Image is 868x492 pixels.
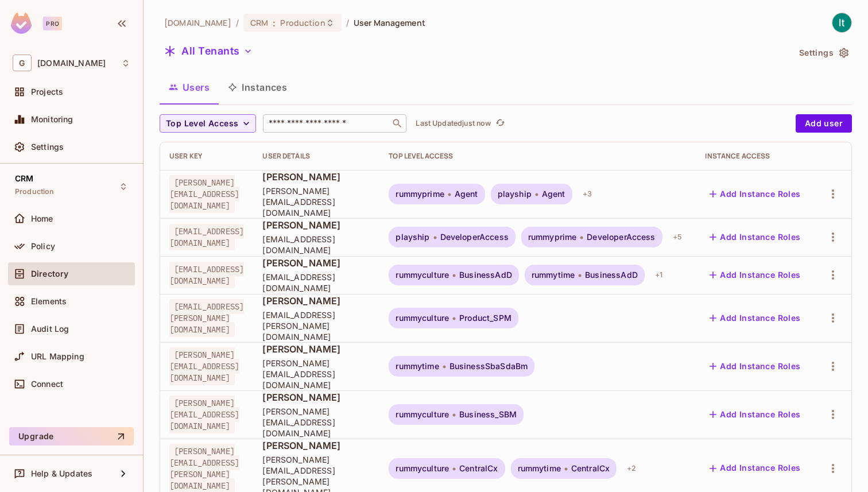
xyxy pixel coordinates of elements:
span: Production [15,187,55,196]
span: Policy [31,242,55,251]
span: [PERSON_NAME] [262,219,370,231]
span: [EMAIL_ADDRESS][PERSON_NAME][DOMAIN_NAME] [169,299,244,337]
span: User Management [354,17,425,28]
div: Instance Access [705,152,805,161]
span: [EMAIL_ADDRESS][PERSON_NAME][DOMAIN_NAME] [262,309,370,342]
span: BusinessAdD [459,270,512,280]
img: IT Tools [832,13,851,32]
button: Add Instance Roles [705,185,805,203]
button: Add Instance Roles [705,405,805,424]
button: refresh [493,117,507,130]
span: [EMAIL_ADDRESS][DOMAIN_NAME] [262,272,370,293]
span: : [272,18,276,28]
li: / [236,17,239,28]
span: [PERSON_NAME][EMAIL_ADDRESS][DOMAIN_NAME] [169,396,239,433]
button: Instances [219,73,296,102]
span: [PERSON_NAME] [262,257,370,269]
img: SReyMgAAAABJRU5ErkJggg== [11,13,32,34]
span: Projects [31,87,63,96]
span: rummyculture [396,410,449,419]
span: rummyculture [396,270,449,280]
div: + 5 [668,228,687,246]
button: Add Instance Roles [705,459,805,478]
span: Top Level Access [166,117,238,131]
span: [PERSON_NAME][EMAIL_ADDRESS][DOMAIN_NAME] [262,185,370,218]
span: rummytime [518,464,561,473]
span: Product_SPM [459,313,511,323]
span: rummytime [396,362,439,371]
span: rummyculture [396,313,449,323]
button: Top Level Access [160,114,256,133]
button: Upgrade [9,427,134,445]
button: All Tenants [160,42,257,60]
span: Home [31,214,53,223]
span: [PERSON_NAME] [262,391,370,404]
span: Workspace: gameskraft.com [37,59,106,68]
button: Add user [796,114,852,133]
button: Add Instance Roles [705,357,805,375]
span: Production [280,17,325,28]
span: rummyculture [396,464,449,473]
span: Connect [31,379,63,389]
span: URL Mapping [31,352,84,361]
span: [PERSON_NAME][EMAIL_ADDRESS][DOMAIN_NAME] [262,406,370,439]
button: Add Instance Roles [705,309,805,327]
div: User Key [169,152,244,161]
span: CentralCx [571,464,610,473]
span: Agent [455,189,478,199]
span: BusinessSbaSdaBm [449,362,528,371]
button: Users [160,73,219,102]
button: Add Instance Roles [705,266,805,284]
div: + 1 [650,266,667,284]
span: CRM [250,17,268,28]
button: Add Instance Roles [705,228,805,246]
span: Directory [31,269,68,278]
span: the active workspace [164,17,231,28]
span: rummytime [532,270,575,280]
span: Agent [542,189,565,199]
span: playship [498,189,532,199]
span: [PERSON_NAME] [262,171,370,183]
span: [PERSON_NAME][EMAIL_ADDRESS][DOMAIN_NAME] [262,358,370,390]
span: playship [396,233,429,242]
span: [PERSON_NAME][EMAIL_ADDRESS][DOMAIN_NAME] [169,175,239,213]
button: Settings [795,44,852,62]
div: User Details [262,152,370,161]
span: [PERSON_NAME] [262,295,370,307]
div: Top Level Access [389,152,687,161]
span: [EMAIL_ADDRESS][DOMAIN_NAME] [169,224,244,250]
span: DeveloperAccess [440,233,509,242]
span: [PERSON_NAME] [262,343,370,355]
span: rummyprime [528,233,577,242]
span: Help & Updates [31,469,92,478]
span: [EMAIL_ADDRESS][DOMAIN_NAME] [262,234,370,255]
div: + 2 [622,459,641,478]
span: Business_SBM [459,410,517,419]
span: CentralCx [459,464,498,473]
span: rummyprime [396,189,444,199]
span: Click to refresh data [491,117,507,130]
span: BusinessAdD [585,270,638,280]
span: Elements [31,297,67,306]
span: DeveloperAccess [587,233,655,242]
span: Audit Log [31,324,69,334]
span: Settings [31,142,64,152]
p: Last Updated just now [416,119,491,128]
span: [EMAIL_ADDRESS][DOMAIN_NAME] [169,262,244,288]
li: / [346,17,349,28]
span: G [13,55,32,71]
span: CRM [15,174,33,183]
span: refresh [495,118,505,129]
div: + 3 [578,185,596,203]
span: [PERSON_NAME] [262,439,370,452]
div: Pro [43,17,62,30]
span: [PERSON_NAME][EMAIL_ADDRESS][DOMAIN_NAME] [169,347,239,385]
span: Monitoring [31,115,73,124]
